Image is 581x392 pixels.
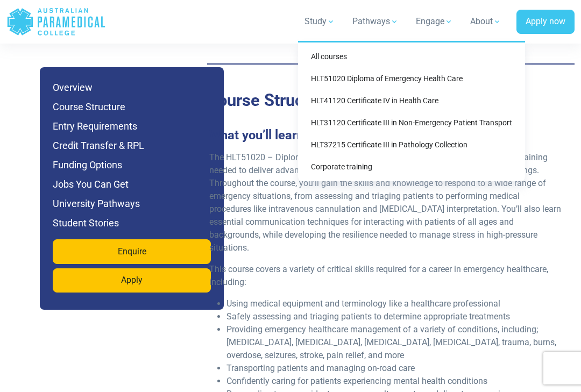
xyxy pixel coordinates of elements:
[226,362,564,375] li: Transporting patients and managing on-road care
[298,6,342,37] a: Study
[302,91,521,111] a: HLT41120 Certificate IV in Health Care
[302,135,521,155] a: HLT37215 Certificate III in Pathology Collection
[298,41,525,181] div: Study
[226,376,487,386] span: Confidently caring for patients experiencing mental health conditions
[302,113,521,133] a: HLT31120 Certificate III in Non-Emergency Patient Transport
[209,151,564,254] p: The HLT51020 – Diploma of Emergency Health Care provides the comprehensive training needed to del...
[464,6,508,37] a: About
[409,6,459,37] a: Engage
[226,323,564,362] li: Providing emergency healthcare management of a variety of conditions, including; [MEDICAL_DATA], ...
[226,297,564,310] li: Using medical equipment and terminology like a healthcare professional
[302,69,521,89] a: HLT51020 Diploma of Emergency Health Care
[226,310,564,323] li: Safely assessing and triaging patients to determine appropriate treatments
[516,10,575,34] a: Apply now
[302,47,521,67] a: All courses
[346,6,405,37] a: Pathways
[209,263,564,289] p: This course covers a variety of critical skills required for a career in emergency healthcare, in...
[203,127,570,142] h3: What you’ll learn
[302,157,521,177] a: Corporate training
[6,4,106,39] a: Australian Paramedical College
